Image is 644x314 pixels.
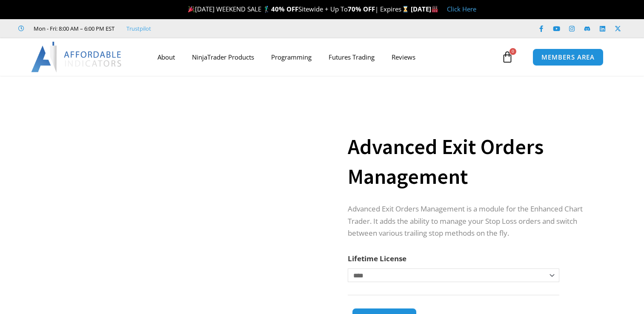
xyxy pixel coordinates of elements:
a: Click Here [447,5,476,13]
strong: [DATE] [411,5,438,13]
img: 🎉 [188,6,195,12]
span: [DATE] WEEKEND SALE 🏌️‍♂️ Sitewide + Up To | Expires [186,5,410,13]
span: Mon - Fri: 8:00 AM – 6:00 PM EST [31,23,114,34]
span: 0 [509,48,516,55]
img: 🏭 [432,6,438,12]
a: NinjaTrader Products [183,47,263,67]
a: Programming [263,47,320,67]
nav: Menu [149,47,499,67]
img: ⌛ [402,6,409,12]
strong: 40% OFF [271,5,298,13]
strong: 70% OFF [348,5,375,13]
a: MEMBERS AREA [532,49,604,66]
label: Lifetime License [348,254,406,263]
a: About [149,47,183,67]
a: Trustpilot [126,23,151,34]
a: Reviews [383,47,424,67]
a: 0 [489,45,526,69]
a: Futures Trading [320,47,383,67]
span: MEMBERS AREA [541,54,595,60]
p: Advanced Exit Orders Management is a module for the Enhanced Chart Trader. It adds the ability to... [348,203,596,240]
img: LogoAI | Affordable Indicators – NinjaTrader [31,42,123,72]
h1: Advanced Exit Orders Management [348,132,596,191]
